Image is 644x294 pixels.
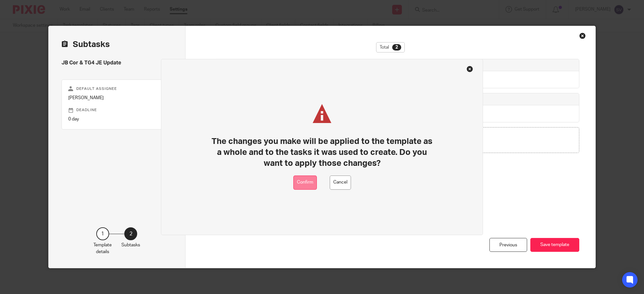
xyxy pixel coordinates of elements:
p: Template details [93,242,112,255]
div: Close this dialog window [579,33,586,39]
div: 1 [96,227,109,240]
button: Confirm [293,175,317,190]
div: 2 [392,44,401,51]
p: [PERSON_NAME] [68,95,166,101]
button: Save template [530,238,579,252]
h4: JB Cor & TG4 JE Update [62,60,172,66]
p: 0 day [68,116,166,122]
button: Cancel [330,175,351,190]
h1: The changes you make will be applied to the template as a whole and to the tasks it was used to c... [210,136,435,169]
div: 2 [124,227,137,240]
h2: Subtasks [62,39,110,50]
p: Subtasks [121,242,140,248]
div: Total [376,42,405,52]
p: Default assignee [68,86,166,91]
p: Deadline [68,108,166,113]
div: Previous [489,238,527,252]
